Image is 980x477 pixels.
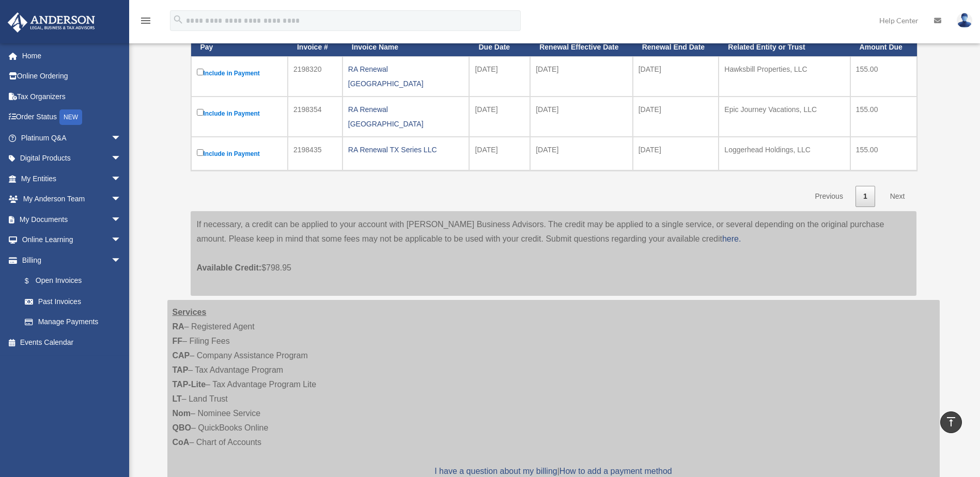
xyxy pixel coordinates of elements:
a: Home [7,45,137,66]
a: Online Ordering [7,66,137,87]
img: User Pic [957,13,972,28]
td: 155.00 [850,97,917,137]
strong: CAP [173,351,190,360]
strong: Services [173,308,207,316]
a: My Entitiesarrow_drop_down [7,168,137,189]
td: [DATE] [469,97,530,137]
div: NEW [59,109,82,125]
span: arrow_drop_down [111,128,132,149]
strong: TAP-Lite [173,380,206,389]
span: $ [30,275,36,288]
th: Invoice #: activate to sort column ascending [288,38,343,57]
span: arrow_drop_down [111,189,132,210]
td: 155.00 [850,137,917,170]
td: [DATE] [633,56,719,97]
td: [DATE] [469,137,530,170]
a: Tax Organizers [7,86,137,107]
td: [DATE] [530,137,633,170]
a: My Documentsarrow_drop_down [7,209,137,230]
td: 2198354 [288,97,343,137]
th: Renewal Effective Date: activate to sort column ascending [530,38,633,57]
th: Pay: activate to sort column descending [191,38,288,57]
input: Include in Payment [197,149,204,156]
td: [DATE] [633,97,719,137]
a: Previous [807,186,850,207]
th: Related Entity or Trust: activate to sort column ascending [719,38,850,57]
a: Order StatusNEW [7,107,137,128]
td: [DATE] [633,137,719,170]
td: Loggerhead Holdings, LLC [719,137,850,170]
a: menu [139,18,152,27]
a: Billingarrow_drop_down [7,250,132,271]
th: Invoice Name: activate to sort column ascending [343,38,470,57]
input: Include in Payment [197,109,204,116]
div: RA Renewal [GEOGRAPHIC_DATA] [348,62,464,91]
i: vertical_align_top [945,416,957,428]
td: 2198435 [288,137,343,170]
td: 155.00 [850,56,917,97]
p: $798.95 [197,246,910,275]
a: I have a question about my billing [434,467,557,475]
strong: TAP [173,365,189,374]
label: Include in Payment [197,107,282,120]
span: Available Credit: [197,263,262,272]
strong: CoA [173,438,190,447]
a: Past Invoices [14,291,132,312]
th: Amount Due: activate to sort column ascending [850,38,917,57]
td: [DATE] [530,56,633,97]
i: menu [139,14,152,27]
strong: QBO [173,423,191,432]
div: RA Renewal [GEOGRAPHIC_DATA] [348,102,464,131]
strong: RA [173,322,184,331]
img: Anderson Advisors Platinum Portal [5,12,98,33]
a: Next [882,186,913,207]
span: arrow_drop_down [111,250,132,271]
td: [DATE] [530,97,633,137]
label: Include in Payment [197,147,282,160]
a: 1 [855,186,875,207]
label: Include in Payment [197,67,282,79]
a: Events Calendar [7,332,137,353]
span: arrow_drop_down [111,168,132,189]
td: [DATE] [469,56,530,97]
a: Platinum Q&Aarrow_drop_down [7,128,137,148]
a: here. [722,234,741,243]
th: Due Date: activate to sort column ascending [469,38,530,57]
a: How to add a payment method [559,467,672,475]
span: arrow_drop_down [111,230,132,251]
input: Include in Payment [197,69,204,75]
span: arrow_drop_down [111,209,132,230]
a: Online Learningarrow_drop_down [7,230,137,250]
a: Manage Payments [14,312,132,332]
strong: FF [173,337,183,345]
th: Renewal End Date: activate to sort column ascending [633,38,719,57]
div: RA Renewal TX Series LLC [348,142,464,157]
a: Digital Productsarrow_drop_down [7,148,137,169]
strong: Nom [173,409,191,418]
a: My Anderson Teamarrow_drop_down [7,189,137,210]
td: Hawksbill Properties, LLC [719,56,850,97]
td: Epic Journey Vacations, LLC [719,97,850,137]
i: search [173,14,184,25]
span: arrow_drop_down [111,148,132,169]
div: If necessary, a credit can be applied to your account with [PERSON_NAME] Business Advisors. The c... [191,211,916,296]
strong: LT [173,394,182,403]
a: vertical_align_top [940,411,962,433]
td: 2198320 [288,56,343,97]
a: $Open Invoices [14,271,127,292]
